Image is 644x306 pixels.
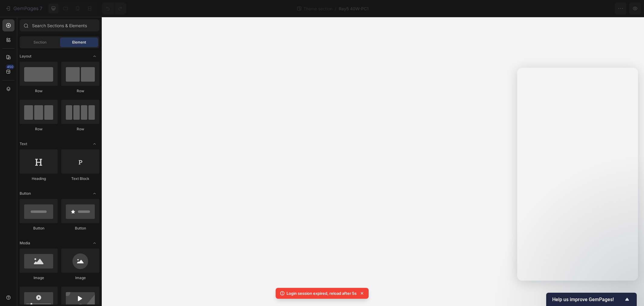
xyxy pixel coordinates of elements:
[72,40,86,45] span: Element
[61,226,99,231] div: Button
[335,5,336,12] span: /
[102,17,644,306] iframe: Design area
[102,2,126,15] div: Undo/Redo
[34,40,46,45] span: Section
[20,54,31,59] span: Layout
[20,19,99,31] input: Search Sections & Elements
[20,141,27,147] span: Text
[302,5,334,12] span: Theme section
[61,275,99,281] div: Image
[61,176,99,181] div: Text Block
[20,176,58,181] div: Heading
[61,126,99,132] div: Row
[20,191,31,196] span: Button
[20,275,58,281] div: Image
[90,238,99,248] span: Toggle open
[590,5,636,12] div: Publish Theme Section
[552,296,631,303] button: Show survey - Help us improve GemPages!
[563,2,583,15] button: Save
[287,290,357,296] p: Login session expired, reload after 5s
[339,5,369,12] span: Ray5 40W-PC1
[20,88,58,94] div: Row
[20,240,30,246] span: Media
[40,5,42,12] p: 7
[623,276,638,291] iframe: Intercom live chat
[517,68,638,281] iframe: Intercom live chat
[61,88,99,94] div: Row
[2,2,45,15] button: 7
[20,126,58,132] div: Row
[6,64,14,69] div: 450
[90,139,99,149] span: Toggle open
[20,226,58,231] div: Button
[90,51,99,61] span: Toggle open
[552,297,623,302] span: Help us improve GemPages!
[568,6,578,11] span: Save
[90,189,99,198] span: Toggle open
[585,2,642,15] button: Publish Theme Section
